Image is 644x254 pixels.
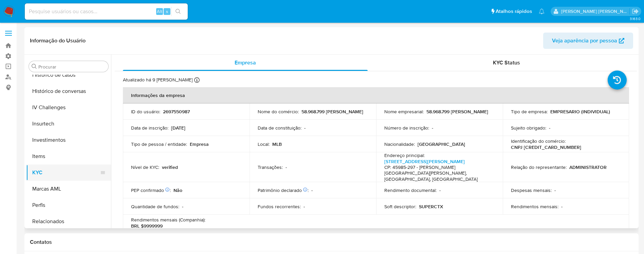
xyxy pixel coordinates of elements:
[384,109,424,115] p: Nome empresarial :
[384,152,425,158] p: Endereço principal :
[131,223,163,229] p: BRL $9999999
[162,164,178,170] p: verified
[235,59,256,66] span: Empresa
[38,64,106,70] input: Procurar
[131,141,187,147] p: Tipo de pessoa / entidade :
[304,125,306,131] p: -
[131,187,171,193] p: PEP confirmado :
[539,8,545,14] a: Notificações
[550,109,610,115] p: EMPRESARIO (INDIVIDUAL)
[163,109,190,115] p: 2697550987
[258,187,309,193] p: Patrimônio declarado :
[258,164,283,170] p: Transações :
[426,109,488,115] p: 58.968.799 [PERSON_NAME]
[182,203,183,210] p: -
[272,141,282,147] p: MLB
[286,164,287,170] p: -
[549,125,550,131] p: -
[554,187,556,193] p: -
[511,164,567,170] p: Relação do representante :
[258,109,299,115] p: Nome do comércio :
[30,239,633,246] h1: Contatos
[26,164,106,181] button: KYC
[439,187,441,193] p: -
[419,203,443,210] p: SUPERCTX
[131,217,205,223] p: Rendimentos mensais (Companhia) :
[384,125,429,131] p: Número de inscrição :
[632,8,639,15] a: Sair
[157,8,162,15] span: Alt
[258,125,301,131] p: Data de constituição :
[131,164,159,170] p: Nível de KYC :
[384,187,437,193] p: Rendimento documental :
[543,33,633,49] button: Veja aparência por pessoa
[303,203,305,210] p: -
[26,197,111,213] button: Perfis
[173,187,182,193] p: Não
[511,138,566,144] p: Identificação do comércio :
[311,187,313,193] p: -
[26,132,111,148] button: Investimentos
[131,125,168,131] p: Data de inscrição :
[496,8,532,15] span: Atalhos rápidos
[26,67,111,83] button: Histórico de casos
[384,158,465,165] a: [STREET_ADDRESS][PERSON_NAME]
[171,125,185,131] p: [DATE]
[30,37,86,44] h1: Informação do Usuário
[511,144,581,150] p: CNPJ [CREDIT_CARD_NUMBER]
[384,141,415,147] p: Nacionalidade :
[171,7,185,16] button: search-icon
[301,109,363,115] p: 58.968.799 [PERSON_NAME]
[26,148,111,164] button: Items
[511,203,558,210] p: Rendimentos mensais :
[384,164,492,182] h4: CP: 45985-297 - [PERSON_NAME][GEOGRAPHIC_DATA][PERSON_NAME], [GEOGRAPHIC_DATA], [GEOGRAPHIC_DATA]
[432,125,433,131] p: -
[569,164,607,170] p: ADMINISTRATOR
[511,125,546,131] p: Sujeito obrigado :
[258,203,301,210] p: Fundos recorrentes :
[123,87,629,103] th: Informações da empresa
[190,141,209,147] p: Empresa
[561,203,563,210] p: -
[166,8,168,15] span: s
[418,141,465,147] p: [GEOGRAPHIC_DATA]
[384,203,416,210] p: Soft descriptor :
[26,181,111,197] button: Marcas AML
[561,8,630,15] p: marcos.borges@mercadopago.com.br
[32,64,37,69] button: Procurar
[511,187,552,193] p: Despesas mensais :
[26,99,111,116] button: IV Challenges
[26,83,111,99] button: Histórico de conversas
[26,213,111,230] button: Relacionados
[131,203,179,210] p: Quantidade de fundos :
[258,141,270,147] p: Local :
[131,109,160,115] p: ID do usuário :
[26,116,111,132] button: Insurtech
[552,33,617,49] span: Veja aparência por pessoa
[511,109,548,115] p: Tipo de empresa :
[25,7,188,16] input: Pesquise usuários ou casos...
[123,77,192,83] p: Atualizado há 9 [PERSON_NAME]
[493,59,520,66] span: KYC Status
